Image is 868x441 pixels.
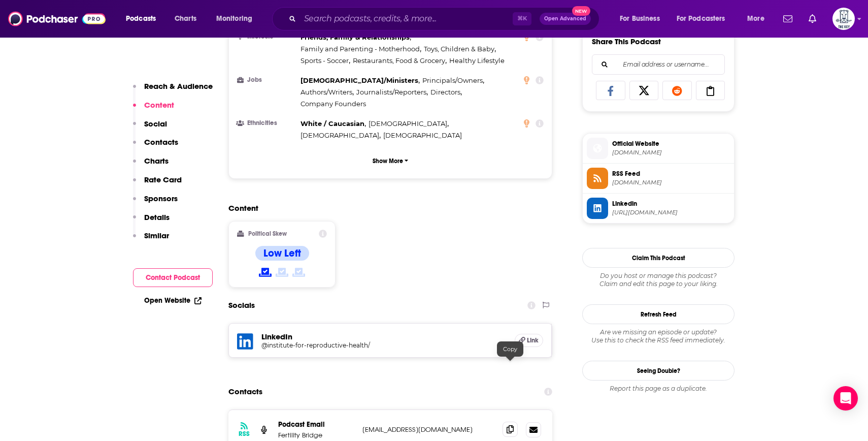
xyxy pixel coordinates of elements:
p: Charts [144,156,169,166]
span: More [747,12,764,26]
a: @institute-for-reproductive-health/ [261,341,507,349]
h5: LinkedIn [261,332,507,341]
button: open menu [209,11,265,27]
span: , [301,43,421,55]
span: Do you host or manage this podcast? [582,272,735,280]
span: ⌘ K [513,12,531,25]
span: , [424,43,496,55]
span: Link [527,336,539,344]
button: Charts [133,156,169,175]
span: Open Advanced [544,16,586,21]
a: Charts [168,11,203,27]
span: , [369,118,449,130]
button: Refresh Feed [582,304,735,324]
div: Open Intercom Messenger [833,386,858,411]
span: Linkedin [612,199,730,208]
span: Official Website [612,139,730,148]
span: , [430,86,462,98]
h3: RSS [239,430,250,438]
a: Copy Link [696,81,725,100]
span: https://www.linkedin.com/company/institute-for-reproductive-health/ [612,209,730,216]
h3: Jobs [237,77,296,83]
button: open menu [119,11,169,27]
button: Content [133,100,174,119]
button: Reach & Audience [133,81,213,100]
h4: Low Left [263,247,301,260]
img: User Profile [832,8,855,30]
h3: Interests [237,34,296,40]
button: Open AdvancedNew [540,13,591,25]
span: Company Founders [301,100,366,108]
a: Open Website [144,296,202,305]
span: , [301,75,420,86]
p: Details [144,212,170,222]
a: Official Website[DOMAIN_NAME] [587,138,730,159]
button: Contacts [133,137,178,156]
a: RSS Feed[DOMAIN_NAME] [587,168,730,189]
span: , [301,55,350,67]
a: Share on Facebook [596,81,625,100]
span: , [422,75,484,86]
span: Healthy Lifestyle [449,56,505,65]
h3: Share This Podcast [592,37,661,46]
span: Friends, Family & Relationships [301,33,410,41]
p: Contacts [144,137,178,147]
button: open menu [613,11,673,27]
span: [DEMOGRAPHIC_DATA] [383,131,462,139]
p: Rate Card [144,175,182,184]
div: Report this page as a duplicate. [582,385,735,393]
span: [DEMOGRAPHIC_DATA] [301,131,379,139]
a: Share on Reddit [662,81,692,100]
a: Show notifications dropdown [805,10,820,27]
h2: Content [228,203,544,213]
span: , [301,86,354,98]
h2: Political Skew [248,230,287,237]
button: Claim This Podcast [582,248,735,268]
span: Charts [175,12,196,26]
span: Principals/Owners [422,76,483,84]
input: Email address or username... [600,55,716,74]
span: Directors [430,88,460,96]
button: open menu [670,11,740,27]
span: For Business [620,12,660,26]
a: Link [515,334,543,347]
div: Search podcasts, credits, & more... [282,7,609,30]
span: Podcasts [126,12,156,26]
span: fertilitybridge.com [612,149,730,156]
div: Search followers [592,54,725,75]
div: Are we missing an episode or update? Use this to check the RSS feed immediately. [582,328,735,344]
button: Show profile menu [832,8,855,30]
button: Contact Podcast [133,268,213,287]
button: Rate Card [133,175,182,194]
div: Copy [497,341,523,357]
span: New [572,6,590,16]
span: Authors/Writers [301,88,352,96]
button: Similar [133,231,169,249]
button: Show More [237,151,544,170]
span: RSS Feed [612,169,730,178]
a: Seeing Double? [582,361,735,381]
span: Restaurants, Food & Grocery [353,56,445,65]
span: Family and Parenting - Motherhood [301,45,420,53]
span: Monitoring [216,12,252,26]
a: Show notifications dropdown [779,10,796,27]
span: Logged in as TheKeyPR [832,8,855,30]
button: Sponsors [133,194,178,212]
button: Details [133,212,170,231]
p: Fertility Bridge [278,431,354,439]
a: Share on X/Twitter [629,81,659,100]
div: Claim and edit this page to your liking. [582,272,735,288]
img: Podchaser - Follow, Share and Rate Podcasts [8,9,106,28]
h5: @institute-for-reproductive-health/ [261,341,424,349]
p: Reach & Audience [144,81,213,91]
input: Search podcasts, credits, & more... [300,11,513,27]
button: open menu [740,11,777,27]
span: , [301,130,381,141]
p: Sponsors [144,194,178,203]
p: Content [144,100,174,110]
h3: Ethnicities [237,120,296,127]
span: For Podcasters [677,12,725,26]
span: Sports - Soccer [301,56,349,65]
h2: Contacts [228,382,262,401]
span: , [356,86,428,98]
